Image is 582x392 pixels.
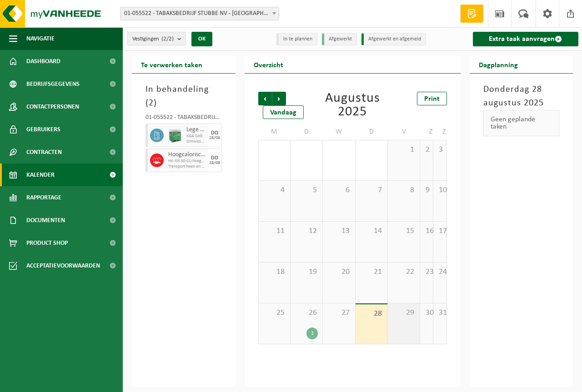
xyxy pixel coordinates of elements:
div: Augustus 2025 [321,92,383,119]
span: 19 [295,267,318,277]
span: Vestigingen [132,32,174,46]
span: 4 [263,185,286,195]
button: OK [191,32,212,46]
span: 22 [392,267,415,277]
span: Contracten [26,141,62,164]
span: Transport heen en terug op aanvraag [168,164,206,169]
td: D [356,124,388,140]
span: Omwisseling op aanvraag (excl. voorrijkost) [186,139,206,144]
span: Navigatie [26,27,55,50]
div: Geen geplande taken [483,110,560,136]
div: 01-055522 - TABAKSBEDRIJF STUBBE NV - [GEOGRAPHIC_DATA] [145,114,222,124]
div: 1 [306,327,318,339]
span: 15 [392,226,415,236]
span: 6 [327,185,350,195]
td: D [291,124,323,140]
button: Vestigingen(2/2) [127,32,186,45]
td: Z [433,124,447,140]
span: 21 [360,267,383,277]
h2: Overzicht [245,55,292,73]
span: Gebruikers [26,118,60,141]
span: 7 [360,185,383,195]
span: 01-055522 - TABAKSBEDRIJF STUBBE NV - ZONNEBEKE [120,7,279,20]
div: DO [211,155,218,161]
span: Kalender [26,164,55,186]
div: 28/08 [209,161,220,165]
span: Product Shop [26,232,68,254]
span: 20 [327,267,350,277]
td: Z [420,124,433,140]
span: 2 [149,99,154,108]
count: (2/2) [161,36,174,42]
span: 9 [425,185,428,195]
span: 8 [392,185,415,195]
span: 16 [425,226,428,236]
span: Bedrijfsgegevens [26,73,80,95]
span: 13 [327,226,350,236]
a: Extra taak aanvragen [473,32,579,46]
span: 01-055522 - TABAKSBEDRIJF STUBBE NV - ZONNEBEKE [120,7,279,20]
span: Acceptatievoorwaarden [26,254,100,277]
span: 11 [263,226,286,236]
td: M [258,124,291,140]
span: Contactpersonen [26,95,79,118]
span: Volgende [272,92,286,105]
span: Print [424,95,440,103]
div: 28/08 [209,136,220,140]
span: HK-XR-30-CU hoogcalorisch afval [168,159,206,164]
div: DO [211,130,218,136]
span: Rapportage [26,186,61,209]
img: PB-HB-1400-HPE-GN-11 [168,128,182,143]
div: Vandaag [263,105,304,119]
h2: Te verwerken taken [132,55,211,73]
span: 27 [327,308,350,318]
h3: Donderdag 28 augustus 2025 [483,83,560,110]
span: Vorige [258,92,272,105]
span: 18 [263,267,286,277]
li: Afgewerkt [322,33,357,45]
span: 24 [438,267,442,277]
span: 14 [360,226,383,236]
span: Dashboard [26,50,60,73]
h2: Dagplanning [470,55,527,73]
span: 12 [295,226,318,236]
span: 5 [295,185,318,195]
td: V [388,124,420,140]
span: 30 [425,308,428,318]
li: In te plannen [276,33,317,45]
span: 10 [438,185,442,195]
span: Lege kunststof verpakkingen van gevaarlijke stoffen [186,126,206,134]
td: W [323,124,355,140]
span: 23 [425,267,428,277]
span: 29 [392,308,415,318]
span: 31 [438,308,442,318]
span: 2 [425,145,428,155]
span: 25 [263,308,286,318]
span: Documenten [26,209,65,232]
a: Print [417,92,447,105]
span: 28 [360,309,383,319]
span: 1 [392,145,415,155]
span: Hoogcalorisch afval [168,151,206,159]
span: KGA Colli [186,134,206,139]
span: 3 [438,145,442,155]
span: 26 [295,308,318,318]
h3: In behandeling ( ) [145,83,222,110]
span: 17 [438,226,442,236]
li: Afgewerkt en afgemeld [361,33,426,45]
